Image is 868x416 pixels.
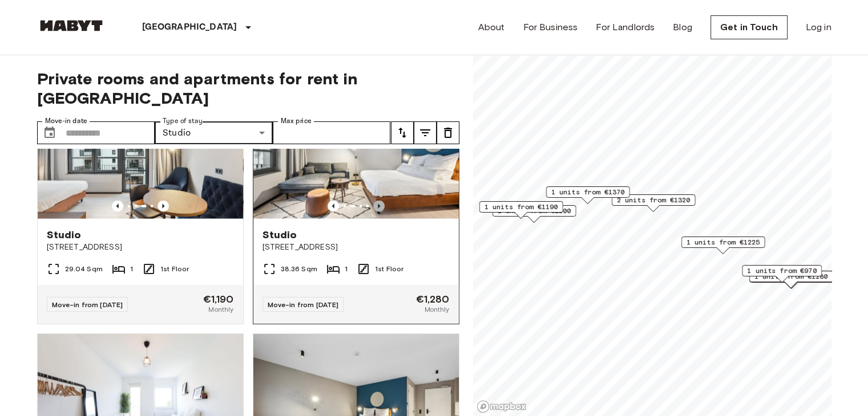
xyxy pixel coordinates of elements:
[754,271,827,282] span: 1 units from €1280
[37,81,244,324] a: Previous imagePrevious imageStudio[STREET_ADDRESS]29.04 Sqm11st FloorMove-in from [DATE]€1,190Mon...
[38,121,61,144] button: Choose date
[806,21,831,34] a: Log in
[52,300,123,309] span: Move-in from [DATE]
[673,21,692,34] a: Blog
[37,69,459,108] span: Private rooms and apartments for rent in [GEOGRAPHIC_DATA]
[497,206,571,216] span: 1 units from €1200
[478,21,505,34] a: About
[37,20,106,31] img: Habyt
[263,242,450,253] span: [STREET_ADDRESS]
[391,121,414,144] button: tune
[47,242,234,253] span: [STREET_ADDRESS]
[416,294,450,304] span: €1,280
[112,201,123,212] button: Previous image
[155,121,273,144] div: Studio
[596,21,655,34] a: For Landlords
[479,201,563,219] div: Map marker
[45,116,87,126] label: Move-in date
[203,294,234,304] span: €1,190
[163,116,203,126] label: Type of stay
[492,205,576,223] div: Map marker
[158,201,169,212] button: Previous image
[345,264,348,274] span: 1
[484,202,558,212] span: 1 units from €1190
[437,121,459,144] button: tune
[546,186,629,204] div: Map marker
[523,21,578,34] a: For Business
[551,187,624,197] span: 1 units from €1370
[373,201,385,212] button: Previous image
[130,264,133,274] span: 1
[281,264,317,274] span: 38.36 Sqm
[742,265,822,283] div: Map marker
[328,201,339,212] button: Previous image
[477,400,527,413] a: Mapbox logo
[681,236,765,254] div: Map marker
[747,266,817,276] span: 1 units from €970
[611,194,695,212] div: Map marker
[263,228,297,242] span: Studio
[65,264,103,274] span: 29.04 Sqm
[160,264,189,274] span: 1st Floor
[281,116,312,126] label: Max price
[253,81,459,324] a: Marketing picture of unit DE-01-484-106-01Marketing picture of unit DE-01-484-106-01Previous imag...
[375,264,403,274] span: 1st Floor
[686,237,760,247] span: 1 units from €1225
[253,82,459,219] img: Marketing picture of unit DE-01-484-106-01
[424,304,449,315] span: Monthly
[47,228,82,242] span: Studio
[616,195,690,205] span: 2 units from €1320
[208,304,233,315] span: Monthly
[142,21,237,34] p: [GEOGRAPHIC_DATA]
[414,121,437,144] button: tune
[268,300,339,309] span: Move-in from [DATE]
[710,15,788,39] a: Get in Touch
[38,82,243,219] img: Marketing picture of unit DE-01-483-108-01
